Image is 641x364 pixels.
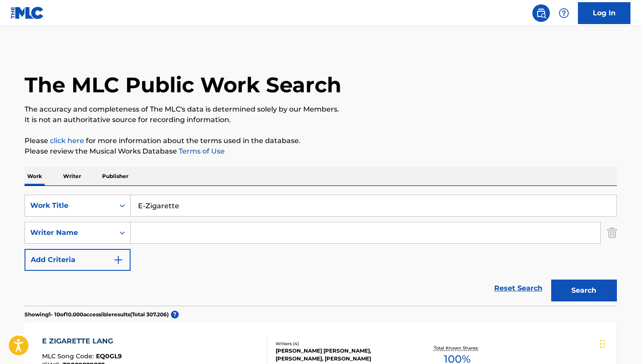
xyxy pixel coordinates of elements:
p: The accuracy and completeness of The MLC's data is determined solely by our Members. [25,104,617,115]
div: Writer Name [30,227,109,238]
p: Please for more information about the terms used in the database. [25,136,617,146]
button: Add Criteria [25,249,131,271]
img: 9d2ae6d4665cec9f34b9.svg [113,255,124,265]
button: Search [551,280,617,301]
span: ? [171,311,179,318]
div: E ZIGARETTE LANG [42,336,122,346]
img: search [536,8,546,18]
a: Terms of Use [177,147,225,155]
div: Writers ( 4 ) [276,340,408,347]
img: MLC Logo [11,7,44,19]
img: Delete Criterion [607,222,617,244]
div: Drag [600,331,605,357]
a: Reset Search [490,279,547,298]
p: Work [25,167,45,185]
span: EQ0GL9 [96,352,122,360]
div: [PERSON_NAME] [PERSON_NAME], [PERSON_NAME], [PERSON_NAME] [276,347,408,363]
img: help [559,8,569,18]
div: Work Title [30,200,109,211]
p: Publisher [99,167,131,185]
a: Public Search [532,4,550,22]
p: It is not an authoritative source for recording information. [25,115,617,125]
iframe: Chat Widget [597,322,641,364]
p: Showing 1 - 10 of 10.000 accessible results (Total 307.206 ) [25,311,169,318]
div: Help [555,4,573,22]
p: Writer [60,167,84,185]
h1: The MLC Public Work Search [25,72,341,98]
form: Search Form [25,195,617,306]
span: MLC Song Code : [42,352,96,360]
a: Log In [578,2,630,24]
p: Total Known Shares: [434,345,481,351]
a: click here [50,136,84,145]
p: Please review the Musical Works Database [25,146,617,157]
